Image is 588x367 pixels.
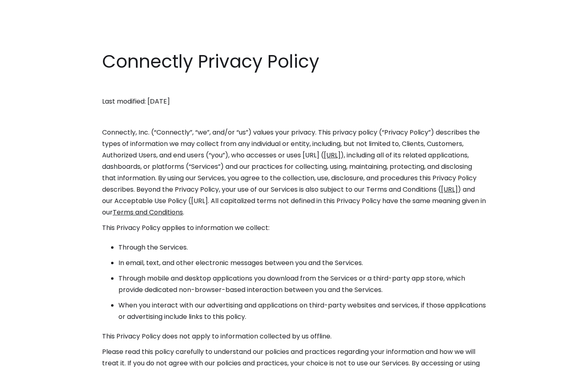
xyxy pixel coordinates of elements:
[102,111,486,123] p: ‍
[324,150,341,160] a: [URL]
[16,353,49,364] ul: Language list
[102,96,486,107] p: Last modified: [DATE]
[118,273,486,296] li: Through mobile and desktop applications you download from the Services or a third-party app store...
[118,300,486,323] li: When you interact with our advertising and applications on third-party websites and services, if ...
[118,242,486,253] li: Through the Services.
[102,331,486,342] p: This Privacy Policy does not apply to information collected by us offline.
[8,352,49,364] aside: Language selected: English
[102,49,486,74] h1: Connectly Privacy Policy
[113,208,183,217] a: Terms and Conditions
[102,127,486,218] p: Connectly, Inc. (“Connectly”, “we”, and/or “us”) values your privacy. This privacy policy (“Priva...
[118,257,486,269] li: In email, text, and other electronic messages between you and the Services.
[102,222,486,234] p: This Privacy Policy applies to information we collect:
[441,185,458,194] a: [URL]
[102,80,486,92] p: ‍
